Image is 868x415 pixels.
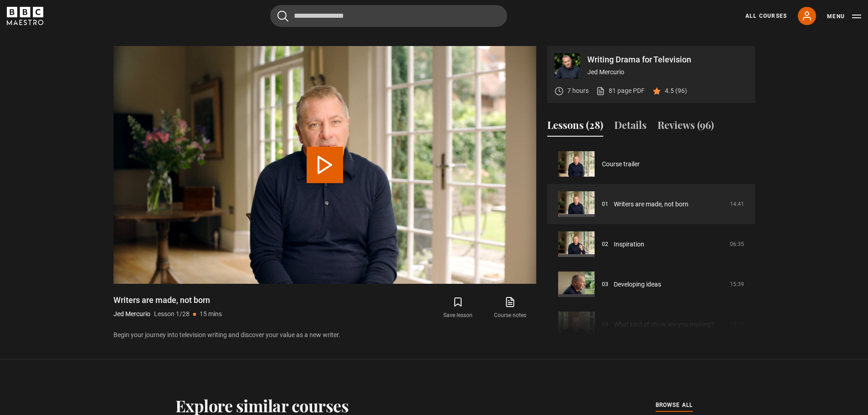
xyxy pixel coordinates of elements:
span: browse all [656,400,693,410]
a: Writers are made, not born [614,200,688,209]
a: Course notes [484,295,536,321]
svg: BBC Maestro [7,7,43,25]
p: Jed Mercurio [113,309,150,319]
button: Toggle navigation [827,12,861,21]
button: Reviews (96) [657,118,714,137]
p: Jed Mercurio [587,67,748,77]
p: 7 hours [567,86,589,96]
button: Details [614,118,647,137]
a: Developing ideas [614,280,661,289]
a: browse all [656,400,693,410]
p: Writing Drama for Television [587,56,748,64]
p: 15 mins [200,309,222,319]
h1: Writers are made, not born [113,295,222,306]
a: 81 page PDF [596,86,645,96]
h2: Explore similar courses [175,396,349,415]
video-js: Video Player [113,46,536,284]
button: Submit the search query [277,10,288,22]
p: 4.5 (96) [665,86,687,96]
button: Lessons (28) [547,118,603,137]
a: All Courses [745,12,787,20]
input: Search [270,5,507,27]
p: Lesson 1/28 [154,309,190,319]
a: Course trailer [602,159,640,169]
button: Save lesson [432,295,484,321]
button: Play Lesson Writers are made, not born [307,147,343,183]
a: Inspiration [614,240,644,249]
p: Begin your journey into television writing and discover your value as a new writer. [113,330,536,340]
